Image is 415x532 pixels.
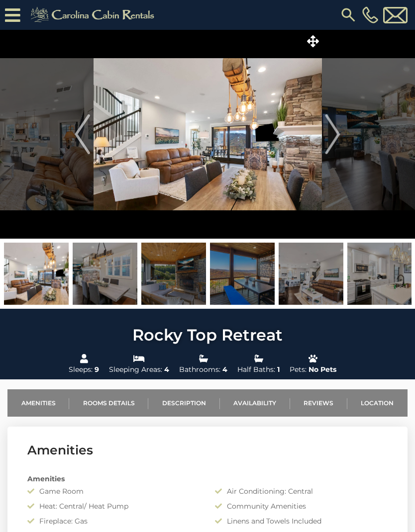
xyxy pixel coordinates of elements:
[321,30,344,239] button: Next
[290,389,347,417] a: Reviews
[207,516,395,526] div: Linens and Towels Included
[207,486,395,496] div: Air Conditioning: Central
[25,5,163,25] img: Khaki-logo.png
[73,243,137,305] img: 165422492
[7,389,69,417] a: Amenities
[325,114,340,154] img: arrow
[20,474,395,484] div: Amenities
[207,501,395,511] div: Community Amenities
[339,6,357,24] img: search-regular.svg
[360,6,381,23] a: [PHONE_NUMBER]
[4,243,69,305] img: 165422456
[27,442,388,459] h3: Amenities
[347,389,408,417] a: Location
[210,243,275,305] img: 165420820
[69,389,148,417] a: Rooms Details
[75,114,90,154] img: arrow
[141,243,206,305] img: 165212963
[71,30,94,239] button: Previous
[20,486,207,496] div: Game Room
[20,516,207,526] div: Fireplace: Gas
[20,501,207,511] div: Heat: Central/ Heat Pump
[220,389,290,417] a: Availability
[148,389,219,417] a: Description
[279,243,343,305] img: 165420769
[347,243,412,305] img: 165422468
